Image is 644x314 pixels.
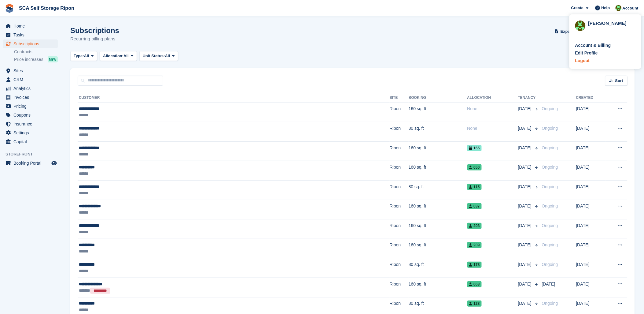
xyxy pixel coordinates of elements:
[390,219,409,239] td: Ripon
[3,102,58,110] a: menu
[70,26,119,35] h1: Subscriptions
[575,42,611,49] div: Account & Billing
[542,262,558,267] span: Ongoing
[409,103,467,122] td: 160 sq. ft
[13,111,50,119] span: Coupons
[575,50,635,56] a: Edit Profile
[602,5,610,11] span: Help
[467,125,518,132] div: None
[542,223,558,228] span: Ongoing
[518,145,533,151] span: [DATE]
[390,141,409,161] td: Ripon
[467,145,482,151] span: 165
[13,84,50,93] span: Analytics
[409,161,467,181] td: 160 sq. ft
[576,258,606,278] td: [DATE]
[518,93,539,103] th: Tenancy
[467,242,482,248] span: 209
[14,49,58,55] a: Contracts
[542,106,558,111] span: Ongoing
[518,281,533,287] span: [DATE]
[409,219,467,239] td: 160 sq. ft
[5,4,14,13] img: stora-icon-8386f47178a22dfd0bd8f6a31ec36ba5ce8667c1dd55bd0f319d3a0aa187defe.svg
[518,125,533,132] span: [DATE]
[575,58,635,64] a: Logout
[390,258,409,278] td: Ripon
[518,300,533,307] span: [DATE]
[13,31,50,39] span: Tasks
[576,141,606,161] td: [DATE]
[78,93,390,103] th: Customer
[576,161,606,181] td: [DATE]
[409,200,467,219] td: 160 sq. ft
[390,161,409,181] td: Ripon
[390,122,409,142] td: Ripon
[3,66,58,75] a: menu
[70,36,119,43] p: Recurring billing plans
[467,281,482,287] span: 063
[409,278,467,297] td: 160 sq. ft
[467,223,482,229] span: 203
[13,102,50,110] span: Pricing
[542,126,558,131] span: Ongoing
[13,137,50,146] span: Capital
[14,56,58,63] a: Price increases NEW
[542,184,558,189] span: Ongoing
[575,50,598,56] div: Edit Profile
[143,53,165,59] span: Unit Status:
[576,219,606,239] td: [DATE]
[84,53,89,59] span: All
[48,56,58,62] div: NEW
[576,180,606,200] td: [DATE]
[409,141,467,161] td: 160 sq. ft
[409,93,467,103] th: Booking
[542,242,558,247] span: Ongoing
[518,242,533,248] span: [DATE]
[3,22,58,30] a: menu
[409,239,467,258] td: 160 sq. ft
[3,120,58,128] a: menu
[3,111,58,119] a: menu
[13,120,50,128] span: Insurance
[3,93,58,102] a: menu
[13,129,50,137] span: Settings
[13,75,50,84] span: CRM
[518,184,533,190] span: [DATE]
[575,58,590,64] div: Logout
[576,278,606,297] td: [DATE]
[13,159,50,167] span: Booking Portal
[542,301,558,306] span: Ongoing
[576,93,606,103] th: Created
[139,51,178,61] button: Unit Status: All
[390,239,409,258] td: Ripon
[467,184,482,190] span: 115
[409,258,467,278] td: 80 sq. ft
[561,28,573,35] span: Export
[17,3,77,13] a: SCA Self Storage Ripon
[467,106,518,112] div: None
[390,103,409,122] td: Ripon
[390,180,409,200] td: Ripon
[615,78,623,84] span: Sort
[103,53,123,59] span: Allocation:
[409,122,467,142] td: 80 sq. ft
[6,151,61,157] span: Storefront
[575,42,635,49] a: Account & Billing
[13,22,50,30] span: Home
[616,5,622,11] img: Kelly Neesham
[100,51,137,61] button: Allocation: All
[467,164,482,170] span: 050
[3,39,58,48] a: menu
[467,93,518,103] th: Allocation
[518,203,533,209] span: [DATE]
[576,200,606,219] td: [DATE]
[390,200,409,219] td: Ripon
[542,145,558,150] span: Ongoing
[390,278,409,297] td: Ripon
[390,93,409,103] th: Site
[70,51,97,61] button: Type: All
[165,53,170,59] span: All
[576,103,606,122] td: [DATE]
[518,106,533,112] span: [DATE]
[74,53,84,59] span: Type:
